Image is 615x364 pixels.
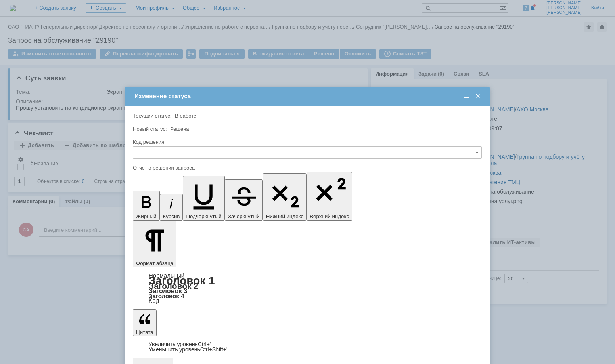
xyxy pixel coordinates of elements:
[149,274,215,287] a: Заголовок 1
[266,213,304,219] span: Нижний индекс
[307,172,352,221] button: Верхний индекс
[133,191,160,221] button: Жирный
[225,179,263,221] button: Зачеркнутый
[136,213,157,219] span: Жирный
[133,165,480,170] div: Отчет о решении запроса
[263,173,307,221] button: Нижний индекс
[149,341,211,347] a: Increase
[175,113,196,119] span: В работе
[134,93,482,100] div: Изменение статуса
[136,260,173,266] span: Формат абзаца
[133,126,167,132] label: Новый статус:
[149,297,159,305] a: Код
[160,194,183,221] button: Курсив
[136,329,153,335] span: Цитата
[133,342,482,352] div: Цитата
[133,309,157,336] button: Цитата
[474,93,482,100] span: Закрыть
[198,341,211,347] span: Ctrl+'
[133,113,171,119] label: Текущий статус:
[183,176,224,221] button: Подчеркнутый
[170,126,189,132] span: Решена
[186,213,221,219] span: Подчеркнутый
[149,272,184,279] a: Нормальный
[310,213,349,219] span: Верхний индекс
[133,273,482,304] div: Формат абзаца
[149,346,228,353] a: Decrease
[133,221,176,267] button: Формат абзаца
[228,213,260,219] span: Зачеркнутый
[133,139,480,145] div: Код решения
[463,93,471,100] span: Свернуть (Ctrl + M)
[163,213,180,219] span: Курсив
[149,293,184,299] a: Заголовок 4
[149,281,198,290] a: Заголовок 2
[200,346,228,353] span: Ctrl+Shift+'
[149,287,187,294] a: Заголовок 3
